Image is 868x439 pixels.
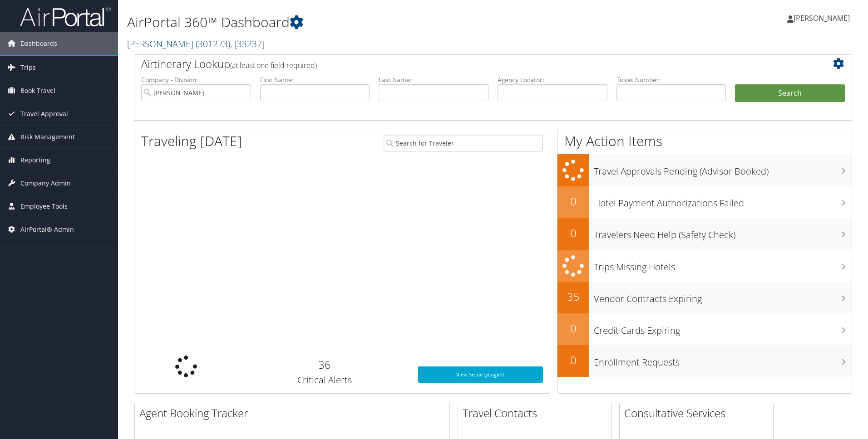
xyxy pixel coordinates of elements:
h1: AirPortal 360™ Dashboard [127,13,615,32]
a: [PERSON_NAME] [787,5,859,32]
h3: Credit Cards Expiring [594,320,852,337]
span: Book Travel [20,79,55,102]
h3: Trips Missing Hotels [594,256,852,273]
h3: Critical Alerts [245,374,404,386]
button: Search [735,84,845,102]
h3: Travelers Need Help (Safety Check) [594,224,852,241]
h2: 0 [557,194,589,209]
span: ( 301273 ) [196,38,230,50]
h2: Airtinerary Lookup [141,56,785,72]
span: Reporting [20,149,50,171]
a: 0Hotel Payment Authorizations Failed [557,186,852,218]
span: , [ 33237 ] [230,38,265,50]
h2: 0 [557,352,589,368]
a: Trips Missing Hotels [557,250,852,282]
h2: Agent Booking Tracker [139,405,449,421]
h2: 0 [557,225,589,241]
span: Employee Tools [20,195,68,218]
a: 0Credit Cards Expiring [557,313,852,345]
span: Dashboards [20,32,57,55]
a: 0Travelers Need Help (Safety Check) [557,218,852,250]
label: Agency Locator: [498,75,607,84]
h2: 36 [245,357,404,372]
h2: Consultative Services [624,405,773,421]
a: 35Vendor Contracts Expiring [557,282,852,313]
h3: Travel Approvals Pending (Advisor Booked) [594,161,852,178]
label: Last Name: [379,75,488,84]
a: Travel Approvals Pending (Advisor Booked) [557,154,852,186]
span: [PERSON_NAME] [794,13,850,23]
h2: 35 [557,289,589,304]
h2: Travel Contacts [463,405,612,421]
h1: My Action Items [557,132,852,151]
h1: Traveling [DATE] [141,132,242,151]
h3: Vendor Contracts Expiring [594,288,852,305]
a: View SecurityLogic® [418,366,543,383]
a: 0Enrollment Requests [557,345,852,377]
h3: Hotel Payment Authorizations Failed [594,192,852,210]
img: airportal-logo.png [20,6,111,27]
span: AirPortal® Admin [20,218,74,241]
span: Trips [20,56,36,79]
h3: Enrollment Requests [594,351,852,369]
span: Travel Approval [20,102,68,125]
label: Ticket Number: [616,75,726,84]
a: [PERSON_NAME] [127,38,265,50]
input: Search for Traveler [384,135,543,151]
span: Company Admin [20,172,71,195]
span: (at least one field required) [230,60,317,70]
label: Company - Division: [141,75,251,84]
h2: 0 [557,321,589,336]
label: First Name: [260,75,370,84]
span: Risk Management [20,126,75,148]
